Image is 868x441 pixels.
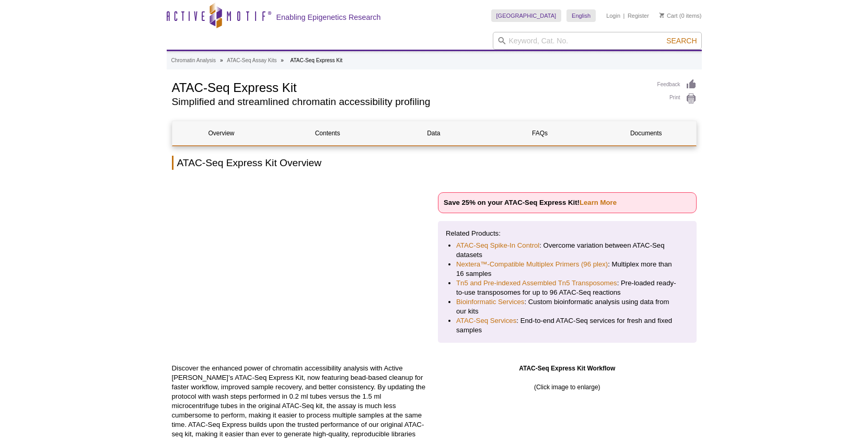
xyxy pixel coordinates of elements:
strong: ATAC-Seq Express Kit Workflow [519,365,615,372]
a: Learn More [580,199,617,206]
li: (0 items) [659,9,702,22]
a: FAQs [491,121,589,145]
li: : End-to-end ATAC-Seq services for fresh and fixed samples [456,316,678,335]
a: ATAC-Seq Assay Kits [227,56,276,65]
a: [GEOGRAPHIC_DATA] [491,9,562,22]
li: » [220,57,223,63]
div: (Click image to enlarge) [438,364,697,392]
h1: ATAC-Seq Express Kit [172,79,647,95]
li: : Pre-loaded ready-to-use transposomes for up to 96 ATAC-Seq reactions [456,278,678,297]
a: Tn5 and Pre-indexed Assembled Tn5 Transposomes [456,278,617,288]
a: ATAC-Seq Services [456,316,516,326]
img: Your Cart [659,13,664,18]
span: Search [666,37,697,45]
a: Contents [279,121,377,145]
a: Register [628,12,649,19]
p: Related Products: [446,229,689,238]
li: : Overcome variation between ATAC-Seq datasets [456,241,678,260]
a: Feedback [657,79,697,90]
a: Documents [597,121,695,145]
a: Data [385,121,483,145]
a: Overview [172,121,271,145]
li: : Multiplex more than 16 samples [456,260,678,278]
a: Login [606,12,620,19]
h2: Simplified and streamlined chromatin accessibility profiling [172,97,647,107]
li: : Custom bioinformatic analysis using data from our kits [456,297,678,316]
li: | [623,9,625,22]
a: Bioinformatic Services [456,297,524,307]
a: Chromatin Analysis [171,56,216,65]
h2: Enabling Epigenetics Research [276,13,381,22]
a: Print [657,93,697,105]
a: Cart [659,12,678,19]
strong: Save 25% on your ATAC-Seq Express Kit! [444,199,617,206]
input: Keyword, Cat. No. [493,32,702,50]
li: » [281,57,284,63]
h2: ATAC-Seq Express Kit Overview [172,156,697,170]
button: Search [663,36,700,45]
a: English [566,9,596,22]
a: Nextera™-Compatible Multiplex Primers (96 plex) [456,260,608,269]
a: ATAC-Seq Spike-In Control [456,241,539,250]
li: ATAC-Seq Express Kit [291,57,343,63]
